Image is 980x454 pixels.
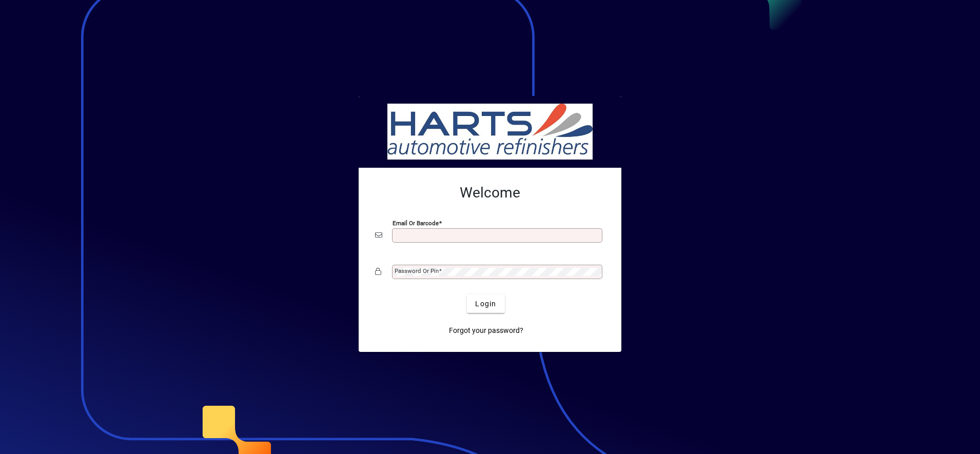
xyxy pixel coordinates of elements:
[449,325,523,336] span: Forgot your password?
[395,267,439,274] mat-label: Password or Pin
[393,220,439,227] mat-label: Email or Barcode
[445,321,527,340] a: Forgot your password?
[467,294,504,313] button: Login
[375,184,605,202] h2: Welcome
[475,299,496,309] span: Login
